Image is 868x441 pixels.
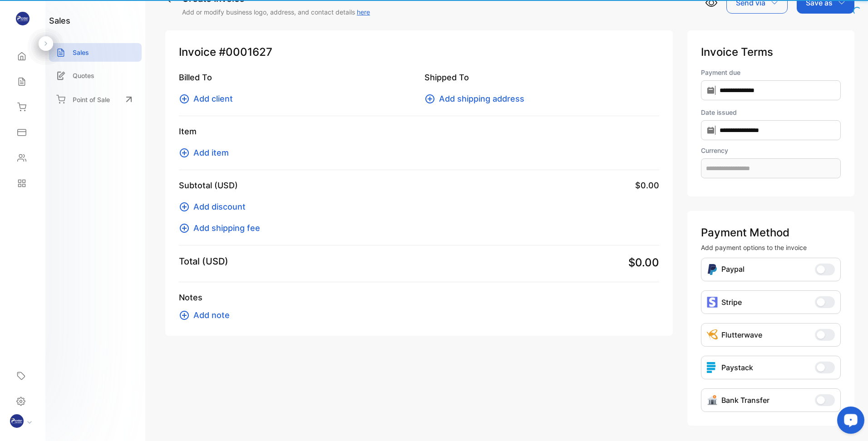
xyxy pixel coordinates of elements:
h1: sales [49,15,70,27]
span: Add shipping fee [193,222,260,234]
p: Bank Transfer [721,395,769,406]
p: Shipped To [424,71,659,83]
img: Icon [707,329,718,340]
p: Sales [73,48,89,57]
span: $0.00 [628,255,659,271]
img: logo [16,12,30,25]
p: Payment Method [701,225,841,241]
p: Total (USD) [179,255,228,268]
button: Add shipping address [424,93,530,105]
span: $0.00 [635,179,659,191]
button: Add item [179,147,234,159]
span: Add shipping address [439,93,524,105]
button: Add client [179,93,238,105]
p: Item [179,125,659,137]
p: Point of Sale [73,95,110,104]
label: Payment due [701,68,841,77]
p: Invoice Terms [701,44,841,60]
p: Stripe [721,297,742,308]
p: Paypal [721,264,745,275]
p: Notes [179,291,659,304]
img: icon [707,297,718,308]
label: Date issued [701,108,841,117]
p: Paystack [721,362,753,373]
p: Subtotal (USD) [179,179,238,191]
span: Add discount [193,201,246,213]
iframe: LiveChat chat widget [830,403,868,441]
p: Invoice [179,44,659,60]
span: Add client [193,93,233,105]
img: Icon [707,264,718,275]
img: Icon [707,395,718,406]
button: Add discount [179,201,251,213]
img: icon [707,362,718,373]
span: #0001627 [219,44,272,60]
span: Add note [193,309,230,321]
button: Add shipping fee [179,222,266,234]
p: Quotes [73,71,94,80]
p: Billed To [179,71,414,83]
p: Add or modify business logo, address, and contact details [182,7,370,17]
a: Quotes [49,66,142,85]
p: Add payment options to the invoice [701,243,841,252]
img: profile [10,414,24,428]
a: Sales [49,43,142,62]
button: Add note [179,309,235,321]
p: Flutterwave [721,329,762,340]
a: Point of Sale [49,89,142,109]
label: Currency [701,146,841,155]
a: here [357,8,370,16]
span: Add item [193,147,229,159]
